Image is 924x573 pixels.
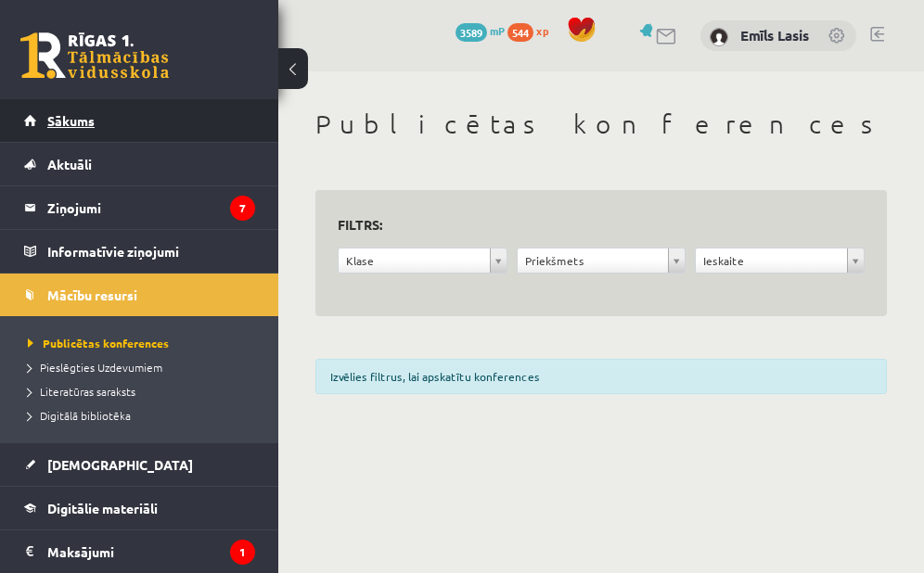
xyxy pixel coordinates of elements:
legend: Maksājumi [47,530,255,573]
a: Informatīvie ziņojumi [24,230,255,273]
h3: Filtrs: [338,212,842,237]
a: Priekšmets [518,248,686,273]
span: Publicētas konferences [28,336,169,350]
span: [DEMOGRAPHIC_DATA] [47,456,193,473]
i: 7 [230,196,255,221]
a: Publicētas konferences [28,335,260,351]
span: Sākums [47,112,95,129]
legend: Informatīvie ziņojumi [47,230,255,273]
a: 544 xp [507,23,558,38]
div: Izvēlies filtrus, lai apskatītu konferences [315,359,887,394]
a: Literatūras saraksts [28,383,260,400]
span: Mācību resursi [47,286,137,303]
a: Emīls Lasis [740,26,809,45]
span: xp [536,23,548,38]
span: Ieskaite [703,248,840,273]
span: Klase [346,248,482,273]
a: Aktuāli [24,143,255,185]
a: [DEMOGRAPHIC_DATA] [24,443,255,486]
span: mP [490,23,505,38]
span: Literatūras saraksts [28,384,135,399]
a: Klase [339,248,507,273]
span: Aktuāli [47,156,92,172]
a: Sākums [24,99,255,142]
a: 3589 mP [456,23,505,38]
a: Rīgas 1. Tālmācības vidusskola [20,32,169,79]
a: Ziņojumi7 [24,186,255,229]
a: Mācību resursi [24,274,255,316]
legend: Ziņojumi [47,186,255,229]
span: Digitālie materiāli [47,500,158,516]
a: Pieslēgties Uzdevumiem [28,359,260,376]
h1: Publicētas konferences [315,108,887,140]
span: 544 [507,23,533,42]
a: Digitālā bibliotēka [28,407,260,424]
span: Digitālā bibliotēka [28,408,131,423]
img: Emīls Lasis [710,28,728,46]
i: 1 [230,540,255,565]
a: Ieskaite [696,248,864,273]
span: Priekšmets [525,248,661,273]
span: 3589 [456,23,487,42]
span: Pieslēgties Uzdevumiem [28,360,162,375]
a: Maksājumi1 [24,530,255,573]
a: Digitālie materiāli [24,487,255,529]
